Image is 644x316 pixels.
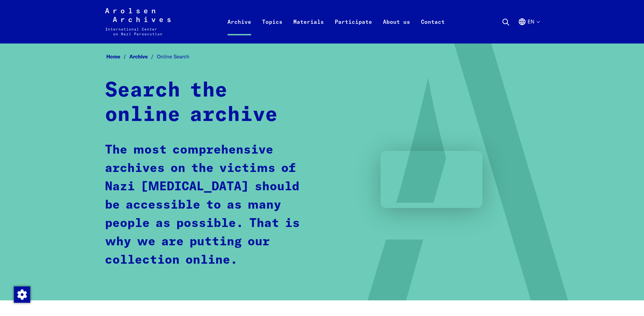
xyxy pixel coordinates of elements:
span: Online Search [157,53,189,60]
strong: Search the online archive [105,81,278,125]
a: Participate [329,16,378,43]
a: Archive [222,16,257,43]
img: Change consent [14,286,30,303]
div: Change consent [14,286,30,302]
a: About us [378,16,416,43]
p: The most comprehensive archives on the victims of Nazi [MEDICAL_DATA] should be accessible to as ... [105,141,310,269]
a: Materials [288,16,329,43]
nav: Primary [222,8,450,35]
a: Archive [129,53,157,60]
a: Contact [416,16,450,43]
button: English, language selection [518,18,539,42]
a: Topics [257,16,288,43]
nav: Breadcrumb [105,52,539,62]
a: Home [106,53,129,60]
